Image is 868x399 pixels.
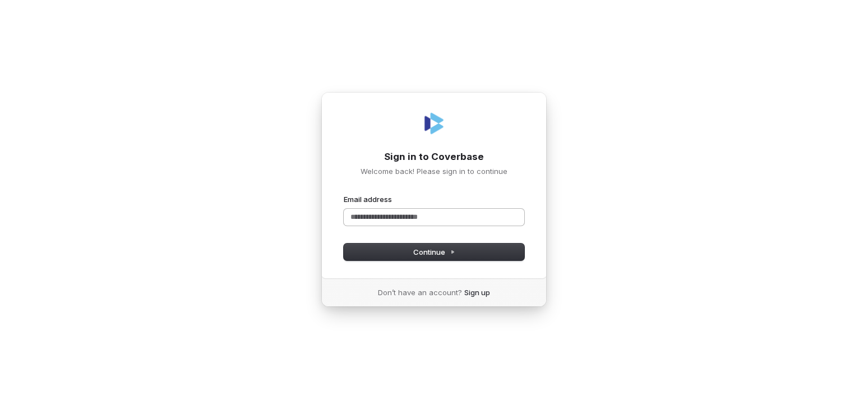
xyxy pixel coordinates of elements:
p: Welcome back! Please sign in to continue [344,166,524,176]
span: Continue [413,247,455,257]
a: Sign up [464,287,490,297]
h1: Sign in to Coverbase [344,150,524,164]
span: Don’t have an account? [378,287,462,297]
img: Coverbase [421,110,447,137]
label: Email address [344,194,392,204]
button: Continue [344,244,524,260]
